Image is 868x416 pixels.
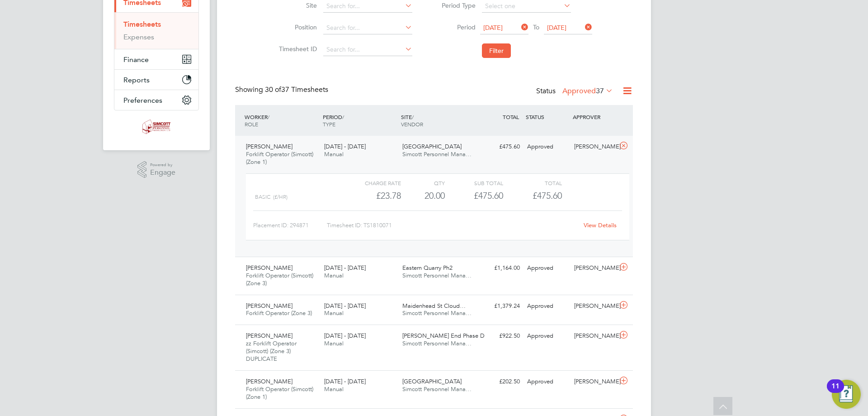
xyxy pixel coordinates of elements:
[246,272,313,287] span: Forklift Operator (Simcott) (Zone 3)
[571,109,618,125] div: APPROVER
[832,380,861,409] button: Open Resource Center, 11 new notifications
[584,221,617,229] a: View Details
[343,188,401,203] div: £23.78
[483,24,503,32] span: [DATE]
[547,24,566,32] span: [DATE]
[246,143,292,150] span: [PERSON_NAME]
[246,339,297,363] span: zz Forklift Operator (Simcott) (Zone 3) DUPLICATE
[246,385,313,401] span: Forklift Operator (Simcott) (Zone 1)
[253,218,327,233] div: Placement ID: 294871
[530,21,542,33] span: To
[235,85,330,95] div: Showing
[482,43,511,58] button: Filter
[402,264,453,272] span: Eastern Quarry Ph2
[246,309,312,317] span: Forklift Operator (Zone 3)
[324,143,366,150] span: [DATE] - [DATE]
[402,309,472,317] span: Simcott Personnel Mana…
[402,385,472,393] span: Simcott Personnel Mana…
[503,177,561,188] div: Total
[571,329,618,344] div: [PERSON_NAME]
[114,120,199,134] a: Go to home page
[435,23,476,31] label: Period
[445,177,503,188] div: Sub Total
[533,190,562,201] span: £475.60
[323,43,412,56] input: Search for...
[255,194,288,200] span: Basic (£/HR)
[324,339,344,347] span: Manual
[246,264,292,272] span: [PERSON_NAME]
[276,1,317,10] label: Site
[402,378,462,385] span: [GEOGRAPHIC_DATA]
[324,272,344,279] span: Manual
[571,374,618,389] div: [PERSON_NAME]
[476,329,524,344] div: £922.50
[276,23,317,31] label: Position
[242,109,321,132] div: WORKER
[324,332,366,339] span: [DATE] - [DATE]
[123,20,161,29] a: Timesheets
[114,70,198,90] button: Reports
[137,161,176,178] a: Powered byEngage
[571,299,618,314] div: [PERSON_NAME]
[536,85,615,98] div: Status
[524,329,571,344] div: Approved
[596,86,604,96] span: 37
[114,12,198,49] div: Timesheets
[324,150,344,158] span: Manual
[123,55,149,64] span: Finance
[342,113,344,120] span: /
[142,120,171,134] img: simcott-logo-retina.png
[402,302,466,310] span: Maidenhead St Cloud…
[524,299,571,314] div: Approved
[476,299,524,314] div: £1,379.24
[321,109,399,132] div: PERIOD
[114,90,198,110] button: Preferences
[831,386,840,398] div: 11
[343,177,401,188] div: Charge rate
[276,45,317,53] label: Timesheet ID
[324,378,366,385] span: [DATE] - [DATE]
[503,113,519,120] span: TOTAL
[412,113,414,120] span: /
[399,109,477,132] div: SITE
[323,120,335,128] span: TYPE
[324,309,344,317] span: Manual
[114,49,198,69] button: Finance
[327,218,578,233] div: Timesheet ID: TS1810071
[445,188,503,203] div: £475.60
[571,261,618,276] div: [PERSON_NAME]
[524,139,571,154] div: Approved
[402,272,472,279] span: Simcott Personnel Mana…
[401,188,445,203] div: 20.00
[435,1,476,10] label: Period Type
[324,385,344,393] span: Manual
[476,374,524,389] div: £202.50
[476,139,524,154] div: £475.60
[246,150,313,166] span: Forklift Operator (Simcott) (Zone 1)
[324,302,366,310] span: [DATE] - [DATE]
[571,139,618,154] div: [PERSON_NAME]
[123,33,154,41] a: Expenses
[123,96,162,105] span: Preferences
[524,261,571,276] div: Approved
[265,85,281,94] span: 30 of
[123,76,150,84] span: Reports
[246,302,292,310] span: [PERSON_NAME]
[402,332,485,339] span: [PERSON_NAME] End Phase D
[402,150,472,158] span: Simcott Personnel Mana…
[402,143,462,150] span: [GEOGRAPHIC_DATA]
[524,374,571,389] div: Approved
[524,109,571,125] div: STATUS
[150,169,175,177] span: Engage
[324,264,366,272] span: [DATE] - [DATE]
[402,339,472,347] span: Simcott Personnel Mana…
[562,86,613,96] label: Approved
[323,22,412,34] input: Search for...
[245,120,258,128] span: ROLE
[268,113,269,120] span: /
[401,177,445,188] div: QTY
[150,161,175,169] span: Powered by
[265,85,328,94] span: 37 Timesheets
[246,332,292,339] span: [PERSON_NAME]
[246,378,292,385] span: [PERSON_NAME]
